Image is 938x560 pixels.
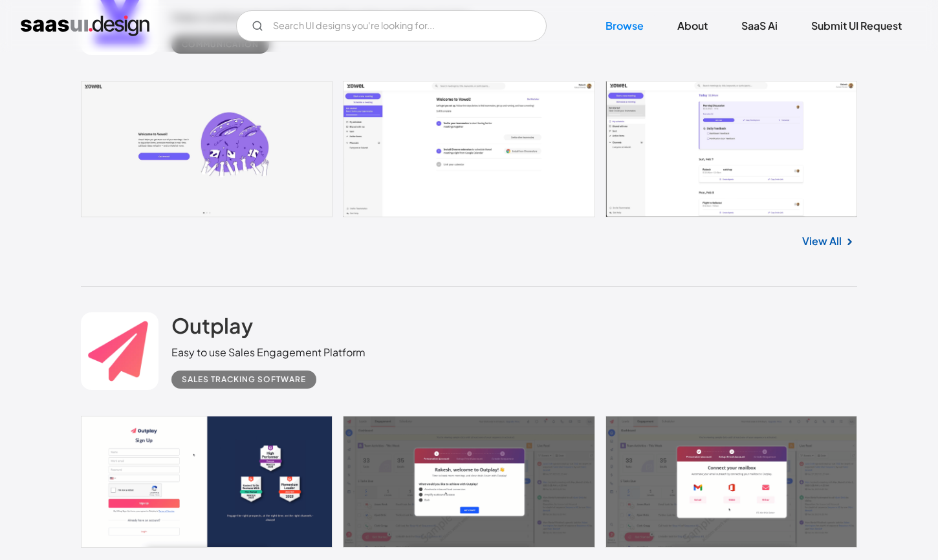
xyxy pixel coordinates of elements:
[171,345,365,360] div: Easy to use Sales Engagement Platform
[726,12,793,40] a: SaaS Ai
[802,233,842,249] a: View All
[171,312,253,338] h2: Outplay
[236,10,547,41] form: Email Form
[182,372,306,387] div: Sales Tracking Software
[796,12,917,40] a: Submit UI Request
[21,16,149,36] a: home
[171,312,253,345] a: Outplay
[236,10,547,41] input: Search UI designs you're looking for...
[662,12,723,40] a: About
[590,12,659,40] a: Browse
